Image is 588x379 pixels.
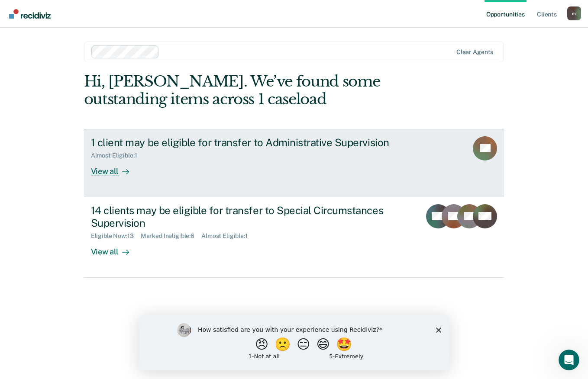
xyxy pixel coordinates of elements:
[91,159,139,176] div: View all
[456,48,493,56] div: Clear agents
[91,204,395,229] div: 14 clients may be eligible for transfer to Special Circumstances Supervision
[9,9,51,19] img: Recidiviz
[567,6,581,20] div: m
[91,232,141,240] div: Eligible Now : 13
[141,232,201,240] div: Marked Ineligible : 6
[84,129,504,197] a: 1 client may be eligible for transfer to Administrative SupervisionAlmost Eligible:1View all
[84,73,420,108] div: Hi, [PERSON_NAME]. We’ve found some outstanding items across 1 caseload
[201,232,255,240] div: Almost Eligible : 1
[559,350,579,370] iframe: Intercom live chat
[139,315,449,370] iframe: Survey by Kim from Recidiviz
[84,197,504,278] a: 14 clients may be eligible for transfer to Special Circumstances SupervisionEligible Now:13Marked...
[91,152,144,159] div: Almost Eligible : 1
[91,136,395,149] div: 1 client may be eligible for transfer to Administrative Supervision
[91,240,139,257] div: View all
[567,6,581,20] button: Profile dropdown button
